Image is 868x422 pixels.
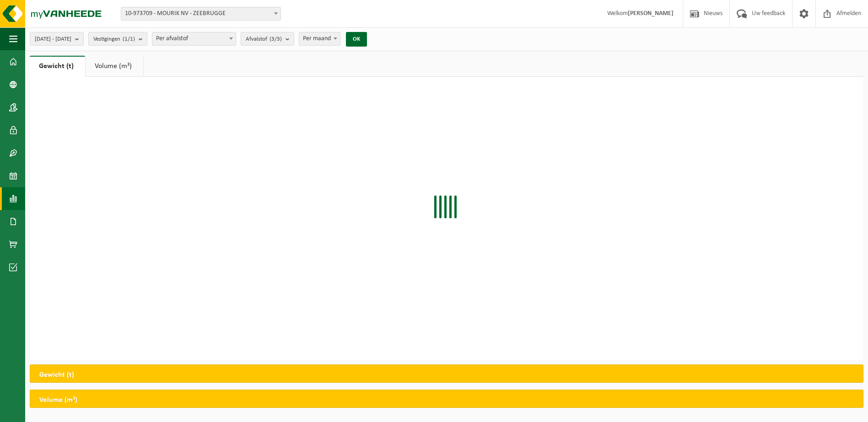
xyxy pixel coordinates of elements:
h2: Gewicht (t) [30,365,83,385]
span: Per afvalstof [152,32,236,45]
count: (3/3) [270,36,282,42]
count: (1/1) [123,36,135,42]
span: Per afvalstof [152,32,236,46]
span: 10-973709 - MOURIK NV - ZEEBRUGGE [121,7,281,21]
span: Per maand [299,32,340,46]
span: Afvalstof [246,32,282,46]
span: Per maand [299,32,340,45]
a: Volume (m³) [86,56,143,77]
button: [DATE] - [DATE] [30,32,84,46]
a: Gewicht (t) [30,56,85,77]
span: [DATE] - [DATE] [35,32,71,46]
h2: Volume (m³) [30,390,86,410]
strong: [PERSON_NAME] [628,10,674,17]
button: Vestigingen(1/1) [88,32,147,46]
span: Vestigingen [93,32,135,46]
button: OK [346,32,367,47]
span: 10-973709 - MOURIK NV - ZEEBRUGGE [121,7,280,20]
button: Afvalstof(3/3) [241,32,294,46]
